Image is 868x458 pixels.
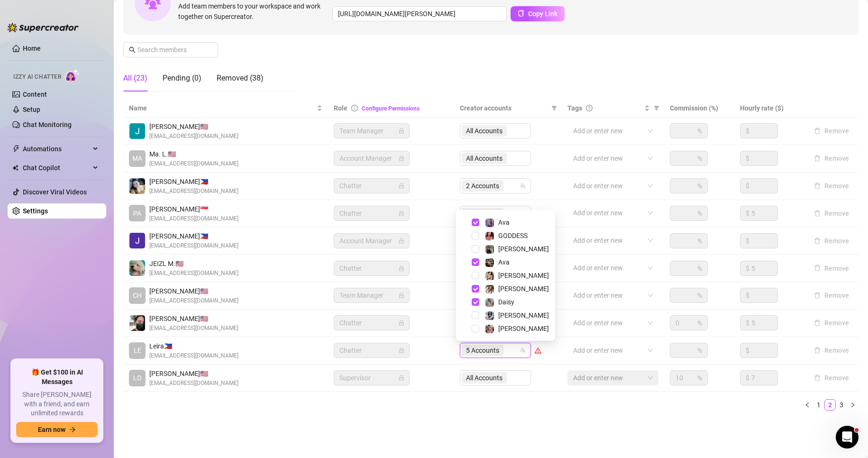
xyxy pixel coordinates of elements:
button: Remove [810,372,853,384]
a: Discover Viral Videos [23,188,87,196]
span: LO [133,373,142,383]
button: Remove [810,235,853,247]
span: CH [133,290,142,301]
span: Chatter [339,179,404,193]
span: [EMAIL_ADDRESS][DOMAIN_NAME] [149,324,238,333]
a: Home [23,45,41,52]
span: lock [399,320,404,326]
span: right [850,402,856,408]
span: [PERSON_NAME] 🇺🇸 [149,368,238,379]
span: Chat Copilot [23,160,90,175]
span: Share [PERSON_NAME] with a friend, and earn unlimited rewards [16,390,98,418]
span: 5 Accounts [462,345,503,356]
span: Leira 🇵🇭 [149,341,238,351]
button: right [847,399,859,411]
span: PA [133,208,141,219]
span: [EMAIL_ADDRESS][DOMAIN_NAME] [149,351,238,360]
li: 3 [836,399,847,411]
span: [PERSON_NAME] [498,285,549,293]
button: Earn nowarrow-right [16,422,98,437]
span: filter [652,101,661,115]
span: Copy Link [528,10,557,18]
span: Account Manager [339,234,404,248]
span: MA [132,153,142,164]
li: Previous Page [802,399,813,411]
span: Role [334,104,347,112]
span: [EMAIL_ADDRESS][DOMAIN_NAME] [149,187,238,196]
button: Copy Link [511,6,565,21]
button: left [802,399,813,411]
li: 2 [824,399,836,411]
span: Ma. L. 🇺🇸 [149,149,238,159]
img: Sheina Gorriceta [129,178,145,194]
iframe: Intercom live chat [836,426,859,449]
span: [PERSON_NAME] 🇸🇬 [149,204,238,214]
span: search [129,46,136,53]
span: question-circle [586,105,593,111]
a: 3 [836,400,847,410]
span: [EMAIL_ADDRESS][DOMAIN_NAME] [149,132,238,141]
img: Anna [485,245,494,254]
img: Jodi [129,123,145,139]
span: [PERSON_NAME] 🇵🇭 [149,176,238,187]
span: Select tree node [472,219,479,226]
span: 4 Accounts [466,208,499,219]
span: Select tree node [472,311,479,319]
img: Chat Copilot [12,165,18,171]
span: Account Manager [339,151,404,165]
span: thunderbolt [12,145,20,153]
span: filter [549,101,559,115]
span: Creator accounts [460,103,548,113]
span: team [520,348,526,353]
span: lock [399,156,404,161]
span: 5 Accounts [466,345,499,356]
span: lock [399,348,404,353]
span: Daisy [498,298,514,306]
span: [EMAIL_ADDRESS][DOMAIN_NAME] [149,296,238,305]
img: Daisy [485,298,494,307]
span: lock [399,266,404,271]
span: Select tree node [472,285,479,293]
img: John Lhester [129,233,145,248]
span: Automations [23,141,90,156]
span: Chatter [339,316,404,330]
input: Search members [137,45,205,55]
a: Content [23,91,47,98]
span: Select tree node [472,232,479,239]
span: info-circle [351,105,358,111]
span: Ava [498,258,510,266]
span: lock [399,128,404,134]
img: Anna [485,325,494,333]
span: Select tree node [472,298,479,306]
a: 1 [813,400,824,410]
span: lock [399,238,404,244]
a: Configure Permissions [362,105,420,112]
span: lock [399,293,404,298]
a: Settings [23,207,48,215]
span: Chatter [339,206,404,220]
img: JEIZL MALLARI [129,260,145,276]
span: Add team members to your workspace and work together on Supercreator. [178,1,329,22]
div: Pending (0) [163,73,201,84]
button: Remove [810,125,853,137]
button: Remove [810,208,853,219]
th: Hourly rate ($) [734,99,804,118]
button: Remove [810,317,853,329]
span: warning [535,347,541,354]
img: Jenna [485,272,494,280]
span: Select tree node [472,245,479,253]
span: Earn now [38,426,65,433]
span: Select tree node [472,272,479,279]
span: 🎁 Get $100 in AI Messages [16,368,98,386]
button: Remove [810,263,853,274]
span: team [520,183,526,189]
img: AI Chatter [65,69,80,82]
span: [PERSON_NAME] 🇺🇸 [149,286,238,296]
span: [PERSON_NAME] [498,311,549,319]
span: Team Manager [339,124,404,138]
span: Chatter [339,343,404,357]
button: Remove [810,180,853,192]
span: [PERSON_NAME] [498,245,549,253]
a: Chat Monitoring [23,121,72,128]
span: lock [399,375,404,381]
